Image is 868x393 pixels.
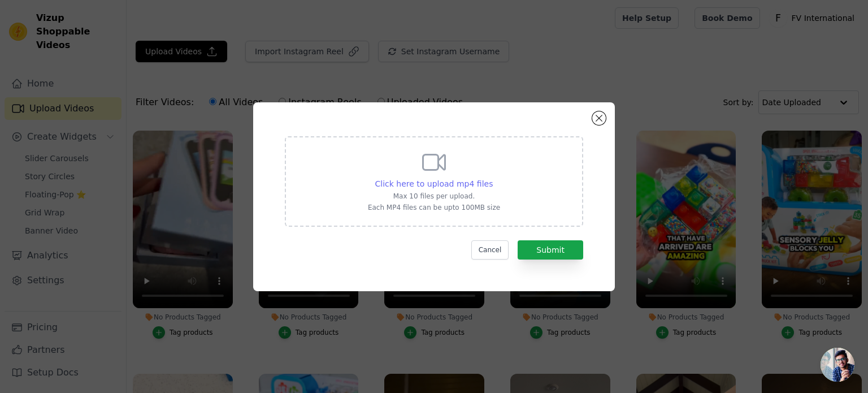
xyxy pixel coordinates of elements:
[368,203,500,212] p: Each MP4 files can be upto 100MB size
[821,348,854,382] div: Open chat
[518,240,583,260] button: Submit
[368,192,500,201] p: Max 10 files per upload.
[471,240,509,260] button: Cancel
[592,111,606,125] button: Close modal
[375,179,493,188] span: Click here to upload mp4 files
